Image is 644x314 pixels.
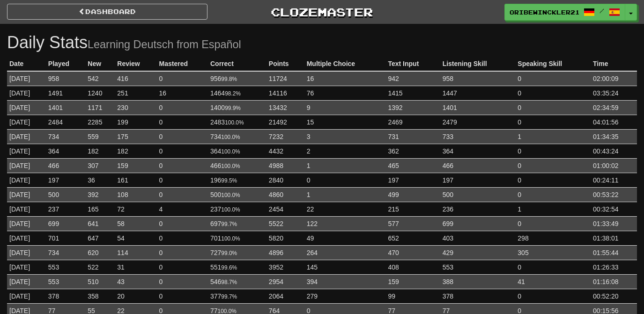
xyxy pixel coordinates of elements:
[7,144,46,158] td: [DATE]
[208,158,266,173] td: 466
[304,173,386,187] td: 0
[115,173,156,187] td: 161
[208,260,266,274] td: 551
[7,274,46,289] td: [DATE]
[304,260,386,274] td: 145
[221,192,240,198] small: 100.0%
[221,221,237,227] small: 99.7%
[208,245,266,260] td: 727
[85,158,115,173] td: 307
[385,216,440,231] td: 577
[88,38,241,51] small: Learning Deutsch from Español
[591,202,637,216] td: 00:32:54
[46,129,85,144] td: 734
[440,202,516,216] td: 236
[440,129,516,144] td: 733
[7,86,46,100] td: [DATE]
[385,231,440,245] td: 652
[515,86,591,100] td: 0
[304,158,386,173] td: 1
[115,187,156,202] td: 108
[85,144,115,158] td: 182
[304,202,386,216] td: 22
[225,105,241,111] small: 99.9%
[7,71,46,86] td: [DATE]
[46,86,85,100] td: 1491
[7,129,46,144] td: [DATE]
[515,274,591,289] td: 41
[85,216,115,231] td: 641
[266,231,304,245] td: 5820
[591,158,637,173] td: 01:00:02
[515,129,591,144] td: 1
[440,187,516,202] td: 500
[115,144,156,158] td: 182
[266,260,304,274] td: 3952
[515,260,591,274] td: 0
[385,86,440,100] td: 1415
[515,187,591,202] td: 0
[440,173,516,187] td: 197
[208,57,266,71] th: Correct
[46,187,85,202] td: 500
[7,100,46,115] td: [DATE]
[85,86,115,100] td: 1240
[221,250,237,256] small: 99.0%
[304,245,386,260] td: 264
[591,129,637,144] td: 01:34:35
[7,216,46,231] td: [DATE]
[46,100,85,115] td: 1401
[515,57,591,71] th: Speaking Skill
[440,115,516,129] td: 2479
[208,115,266,129] td: 2483
[115,289,156,303] td: 20
[600,7,604,14] span: /
[385,158,440,173] td: 465
[157,129,208,144] td: 0
[157,187,208,202] td: 0
[208,274,266,289] td: 546
[304,216,386,231] td: 122
[7,115,46,129] td: [DATE]
[304,231,386,245] td: 49
[266,129,304,144] td: 7232
[591,57,637,71] th: Time
[115,231,156,245] td: 54
[85,202,115,216] td: 165
[157,115,208,129] td: 0
[266,202,304,216] td: 2454
[46,115,85,129] td: 2484
[385,115,440,129] td: 2469
[266,245,304,260] td: 4896
[591,231,637,245] td: 01:38:01
[208,144,266,158] td: 364
[115,100,156,115] td: 230
[266,57,304,71] th: Points
[7,33,637,52] h1: Daily Stats
[7,158,46,173] td: [DATE]
[7,260,46,274] td: [DATE]
[266,71,304,86] td: 11724
[440,71,516,86] td: 958
[440,245,516,260] td: 429
[115,260,156,274] td: 31
[440,144,516,158] td: 364
[266,86,304,100] td: 14116
[115,158,156,173] td: 159
[440,86,516,100] td: 1447
[157,202,208,216] td: 4
[7,57,46,71] th: Date
[157,100,208,115] td: 0
[385,202,440,216] td: 215
[266,173,304,187] td: 2840
[157,173,208,187] td: 0
[221,264,237,271] small: 99.6%
[510,8,579,16] span: OribeWinckler21
[221,177,237,184] small: 99.5%
[115,202,156,216] td: 72
[385,245,440,260] td: 470
[221,293,237,300] small: 99.7%
[266,274,304,289] td: 2954
[385,289,440,303] td: 99
[7,289,46,303] td: [DATE]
